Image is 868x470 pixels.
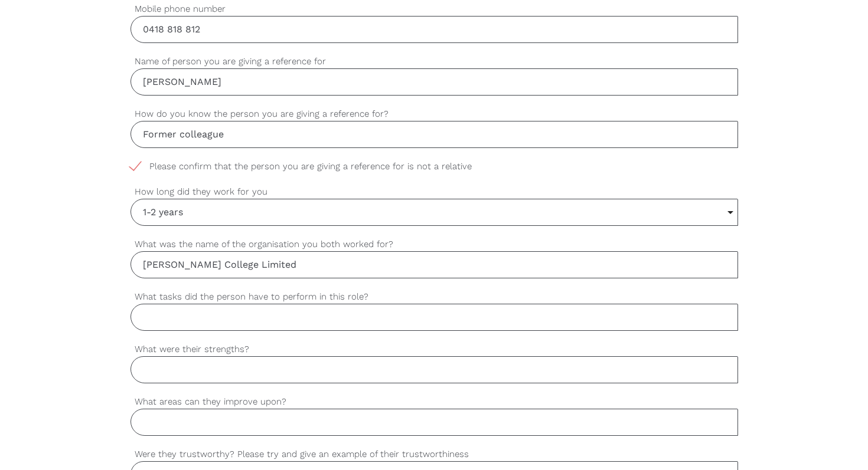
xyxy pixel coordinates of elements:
[130,448,738,461] label: Were they trustworthy? Please try and give an example of their trustworthiness
[130,290,738,304] label: What tasks did the person have to perform in this role?
[130,238,738,251] label: What was the name of the organisation you both worked for?
[130,55,738,68] label: Name of person you are giving a reference for
[130,107,738,121] label: How do you know the person you are giving a reference for?
[130,185,738,199] label: How long did they work for you
[130,395,738,409] label: What areas can they improve upon?
[130,343,738,356] label: What were their strengths?
[130,160,494,173] span: Please confirm that the person you are giving a reference for is not a relative
[130,2,738,16] label: Mobile phone number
